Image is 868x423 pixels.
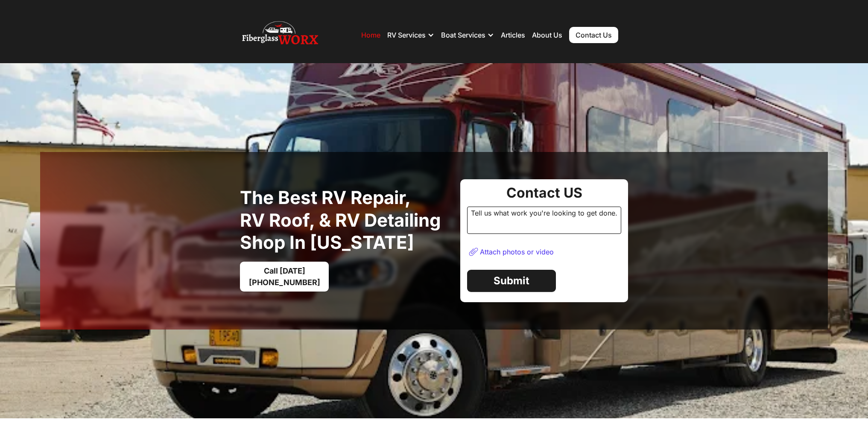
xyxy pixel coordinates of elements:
[467,270,556,292] a: Submit
[467,207,621,234] div: Tell us what work you're looking to get done.
[361,31,380,39] a: Home
[242,18,318,52] img: Fiberglass Worx - RV and Boat repair, RV Roof, RV and Boat Detailing Company Logo
[569,27,618,43] a: Contact Us
[387,22,434,48] div: RV Services
[441,31,485,39] div: Boat Services
[387,31,426,39] div: RV Services
[441,22,494,48] div: Boat Services
[467,186,621,200] div: Contact US
[240,262,329,292] a: Call [DATE][PHONE_NUMBER]
[240,187,453,254] h1: The best RV Repair, RV Roof, & RV Detailing Shop in [US_STATE]
[501,31,525,39] a: Articles
[532,31,562,39] a: About Us
[480,248,554,256] div: Attach photos or video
